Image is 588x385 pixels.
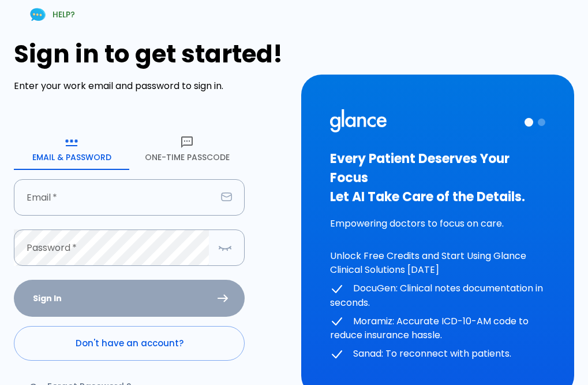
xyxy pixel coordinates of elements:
[330,347,546,361] p: Sanad: To reconnect with patients.
[330,217,546,231] p: Empowering doctors to focus on care.
[129,128,245,170] button: One-Time Passcode
[14,326,245,361] a: Don't have an account?
[14,79,287,93] p: Enter your work email and password to sign in.
[330,314,546,343] p: Moramiz: Accurate ICD-10-AM code to reduce insurance hassle.
[14,128,129,170] button: Email & Password
[14,179,216,216] input: dr.ahmed@clinic.com
[330,249,546,277] p: Unlock Free Credits and Start Using Glance Clinical Solutions [DATE]
[28,5,48,25] img: Chat Support
[14,40,287,68] h1: Sign in to get started!
[330,282,546,310] p: DocuGen: Clinical notes documentation in seconds.
[330,149,546,206] h3: Every Patient Deserves Your Focus Let AI Take Care of the Details.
